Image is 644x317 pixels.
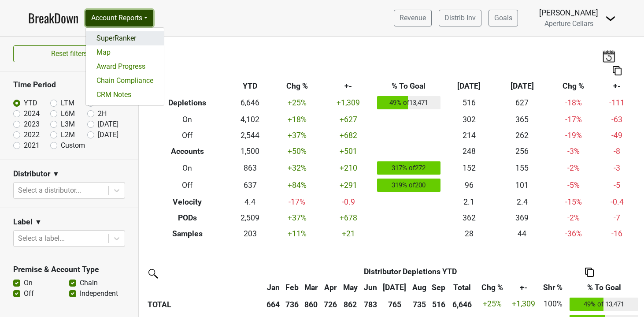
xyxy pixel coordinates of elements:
th: 516 [429,295,448,313]
button: Reset filters [13,45,125,62]
h3: Distributor [13,169,50,179]
td: 6,646 [228,94,272,112]
td: +37 % [272,127,322,143]
td: -17 % [272,194,322,210]
th: +- [322,78,375,94]
label: 2H [98,108,107,119]
td: 637 [228,177,272,194]
td: +25 % [272,94,322,112]
a: CRM Notes [86,88,164,102]
label: Off [24,288,34,299]
span: ▼ [52,169,59,179]
th: Distributor Depletions YTD [283,264,538,280]
div: Account Reports [85,27,164,106]
td: +50 % [272,143,322,159]
img: filter [145,266,159,280]
td: -3 % [548,143,598,159]
td: +32 % [272,159,322,177]
td: +501 [322,143,375,159]
label: 2024 [24,108,40,119]
th: Aug: activate to sort column ascending [409,280,429,295]
th: Chg % [548,78,598,94]
td: +18 % [272,112,322,127]
th: Apr: activate to sort column ascending [321,280,340,295]
label: 2023 [24,119,40,130]
label: Chain [80,278,98,288]
td: -19 % [548,127,598,143]
th: 765 [380,295,409,313]
img: Dropdown Menu [605,13,616,24]
td: 101 [496,177,548,194]
td: 302 [443,112,496,127]
td: 203 [228,226,272,242]
th: Jan: activate to sort column ascending [264,280,283,295]
label: [DATE] [98,130,118,140]
th: 736 [283,295,302,313]
a: Goals [489,10,518,26]
label: [DATE] [98,119,118,130]
td: -15 % [548,194,598,210]
td: 256 [496,143,548,159]
td: -3 [598,159,636,177]
th: 6,646 [448,295,476,313]
td: -49 [598,127,636,143]
td: +37 % [272,210,322,226]
td: 627 [496,94,548,112]
td: +682 [322,127,375,143]
td: -5 % [548,177,598,194]
div: [PERSON_NAME] [539,7,598,19]
label: LTM [61,98,74,108]
span: ▼ [35,217,42,227]
th: Velocity [147,194,228,210]
button: Account Reports [85,10,153,26]
td: -2 % [548,159,598,177]
th: % To Goal: activate to sort column ascending [567,280,640,295]
td: -0.9 [322,194,375,210]
label: 2021 [24,140,40,151]
th: Sep: activate to sort column ascending [429,280,448,295]
td: 4.4 [228,194,272,210]
label: L6M [61,108,75,119]
td: +21 [322,226,375,242]
td: 155 [496,159,548,177]
a: Map [86,45,164,60]
td: 96 [443,177,496,194]
td: -5 [598,177,636,194]
th: +- [598,78,636,94]
th: On [147,112,228,127]
th: % To Goal [375,78,443,94]
a: Distrib Inv [439,10,481,26]
th: 726 [321,295,340,313]
th: Off [147,127,228,143]
th: &nbsp;: activate to sort column ascending [145,280,264,295]
th: Samples [147,226,228,242]
th: On [147,159,228,177]
th: 783 [361,295,380,313]
td: -16 [598,226,636,242]
th: Chg % [272,78,322,94]
th: Total: activate to sort column ascending [448,280,476,295]
th: Accounts [147,143,228,159]
td: 1,500 [228,143,272,159]
td: +11 % [272,226,322,242]
a: Chain Compliance [86,74,164,88]
img: Copy to clipboard [613,66,622,75]
h3: Premise & Account Type [13,265,125,274]
td: -111 [598,94,636,112]
td: 44 [496,226,548,242]
td: 248 [443,143,496,159]
th: 664 [264,295,283,313]
th: Jun: activate to sort column ascending [361,280,380,295]
td: -8 [598,143,636,159]
td: 369 [496,210,548,226]
td: 362 [443,210,496,226]
label: Independent [80,288,118,299]
td: 863 [228,159,272,177]
label: 2022 [24,130,40,140]
td: +678 [322,210,375,226]
td: 516 [443,94,496,112]
a: SuperRanker [86,31,164,45]
span: Aperture Cellars [544,19,593,28]
td: +210 [322,159,375,177]
span: +25% [483,299,502,308]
